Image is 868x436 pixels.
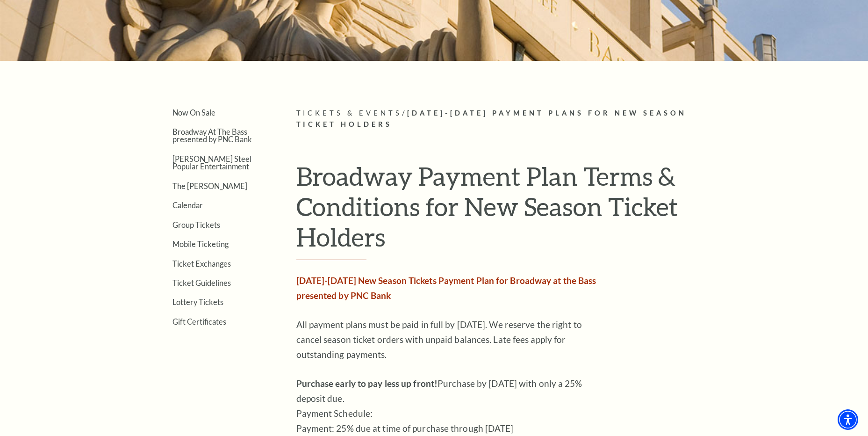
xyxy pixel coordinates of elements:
[296,109,687,129] span: [DATE]-[DATE] Payment Plans for New Season Ticket Holders
[296,109,402,117] span: Tickets & Events
[172,298,223,306] a: Lottery Tickets
[172,201,203,210] a: Calendar
[296,108,724,131] p: /
[172,278,231,287] a: Ticket Guidelines
[172,127,252,144] a: Broadway At The Bass presented by PNC Bank
[296,275,596,301] strong: [DATE]-[DATE] New Season Tickets Payment Plan for Broadway at the Bass presented by PNC Bank
[838,409,858,430] div: Accessibility Menu
[172,108,215,117] a: Now On Sale
[172,154,251,171] a: [PERSON_NAME] Steel Popular Entertainment
[296,378,438,389] strong: Purchase early to pay less up front!
[296,161,724,260] h1: Broadway Payment Plan Terms & Conditions for New Season Ticket Holders
[172,259,231,268] a: Ticket Exchanges
[172,240,229,248] a: Mobile Ticketing
[172,220,220,229] a: Group Tickets
[172,182,247,190] a: The [PERSON_NAME]
[172,317,226,326] a: Gift Certificates
[296,317,600,362] p: All payment plans must be paid in full by [DATE]. We reserve the right to cancel season ticket or...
